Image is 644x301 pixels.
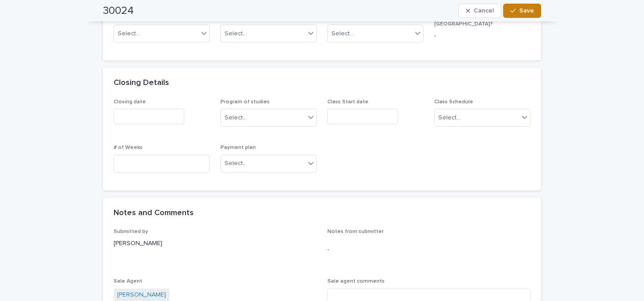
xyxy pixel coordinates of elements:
div: Select... [225,29,247,38]
a: [PERSON_NAME] [117,290,166,300]
p: [PERSON_NAME] [114,239,317,248]
button: Cancel [458,4,501,18]
span: Submitted by [114,229,148,234]
h2: Closing Details [114,78,169,88]
span: Program of studies [220,99,270,105]
span: Class Start date [327,99,369,105]
div: Select... [225,159,247,168]
span: Closing date [114,99,146,105]
span: Payment plan [220,145,256,150]
span: Sale agent comments [327,279,385,284]
div: Select... [225,113,247,123]
span: Cancel [474,8,494,14]
h2: 30024 [103,4,134,17]
span: Sale Agent [114,279,142,284]
span: Notes from submitter [327,229,384,234]
div: Select... [118,29,140,38]
p: - [327,245,530,254]
h2: Notes and Comments [114,208,194,218]
div: Select... [438,113,461,123]
p: - [434,31,530,41]
span: # of Weeks [114,145,143,150]
button: Save [503,4,541,18]
span: Class Schedule [434,99,473,105]
span: Save [519,8,534,14]
div: Select... [331,29,354,38]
